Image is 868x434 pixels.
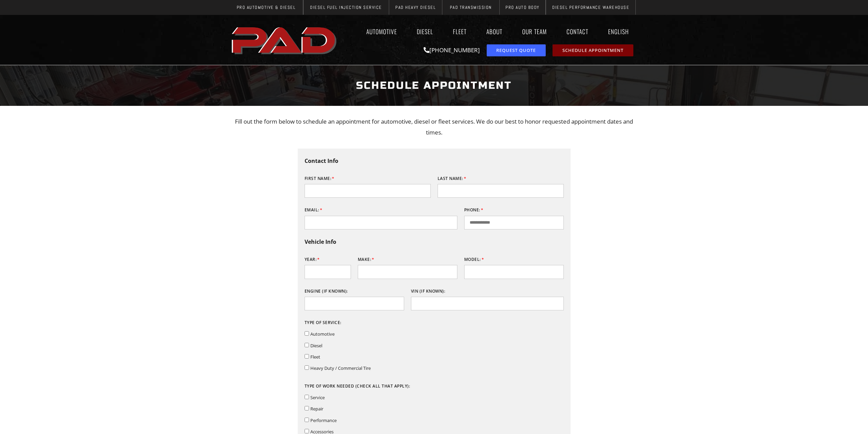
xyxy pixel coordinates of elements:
a: schedule repair or service appointment [553,44,633,56]
label: First Name: [305,173,335,184]
a: Our Team [516,24,553,39]
label: Automotive [310,331,335,337]
a: English [602,24,639,39]
a: Automotive [360,24,403,39]
label: Type of Service: [305,317,341,328]
a: Diesel [410,24,440,39]
nav: Menu [340,24,639,39]
label: Year: [305,254,320,265]
label: Last Name: [438,173,467,184]
a: Fleet [446,24,473,39]
a: request a service or repair quote [487,44,546,56]
label: Performance [310,417,337,423]
label: Model: [464,254,484,265]
span: Request Quote [496,48,536,53]
span: Diesel Performance Warehouse [552,5,629,10]
span: Pro Automotive & Diesel [237,5,296,10]
label: Email: [305,205,323,215]
a: [PHONE_NUMBER] [424,46,480,54]
b: Vehicle Info [305,238,336,246]
a: About [480,24,509,39]
label: Diesel [310,342,322,349]
span: PAD Heavy Diesel [395,5,436,10]
b: Contact Info [305,157,338,165]
span: Diesel Fuel Injection Service [310,5,382,10]
p: Fill out the form below to schedule an appointment for automotive, diesel or fleet services. We d... [233,116,635,138]
label: Engine (if known): [305,286,348,297]
span: Pro Auto Body [505,5,540,10]
h1: Schedule Appointment [233,73,635,98]
label: Repair [310,406,323,412]
span: PAD Transmission [450,5,492,10]
label: Service [310,394,325,401]
label: Heavy Duty / Commercial Tire [310,365,371,371]
a: Contact [560,24,595,39]
img: The image shows the word "PAD" in bold, red, uppercase letters with a slight shadow effect. [230,22,340,58]
label: Fleet [310,354,320,360]
a: pro automotive and diesel home page [230,22,340,58]
span: Schedule Appointment [562,48,623,53]
label: Phone: [464,205,484,215]
label: Make: [358,254,374,265]
label: Type of work needed (check all that apply): [305,381,410,392]
label: VIN (if known): [411,286,445,297]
